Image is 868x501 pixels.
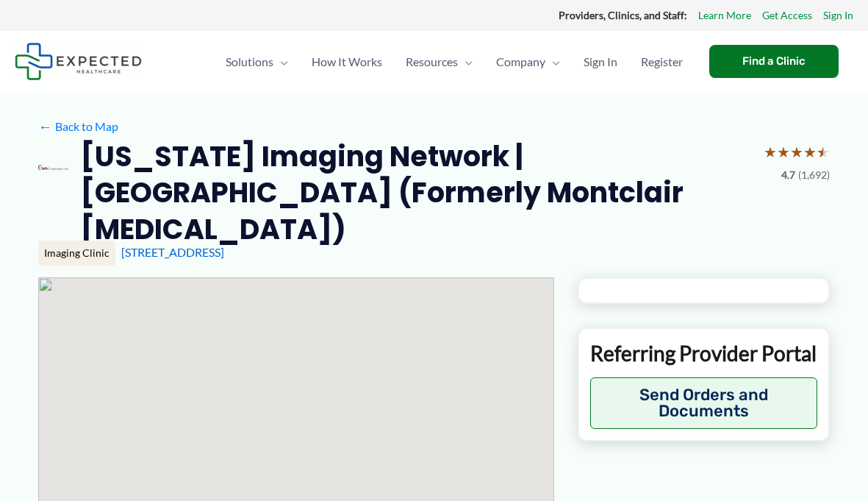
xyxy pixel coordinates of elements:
span: Menu Toggle [458,36,473,88]
span: Company [496,36,545,88]
a: ←Back to Map [38,116,118,138]
div: Imaging Clinic [38,241,115,266]
span: Menu Toggle [273,36,288,88]
span: ★ [790,138,803,166]
span: ★ [817,138,830,166]
a: SolutionsMenu Toggle [214,36,300,88]
span: ← [38,119,52,133]
a: Get Access [762,6,812,25]
button: Send Orders and Documents [590,377,817,429]
nav: Primary Site Navigation [214,36,695,88]
span: ★ [803,138,817,166]
a: [STREET_ADDRESS] [121,245,224,259]
a: Register [629,36,695,88]
a: How It Works [300,36,394,88]
span: Register [641,36,683,88]
span: Sign In [584,36,617,88]
a: ResourcesMenu Toggle [394,36,484,88]
span: Solutions [226,36,273,88]
a: Sign In [823,6,853,25]
span: ★ [764,138,777,166]
a: Sign In [572,36,629,88]
span: Resources [406,36,458,88]
img: Expected Healthcare Logo - side, dark font, small [15,43,142,80]
span: How It Works [312,36,382,88]
strong: Providers, Clinics, and Staff: [559,9,687,21]
h2: [US_STATE] Imaging Network | [GEOGRAPHIC_DATA] (Formerly Montclair [MEDICAL_DATA]) [80,138,752,247]
span: 4.7 [781,166,795,185]
span: ★ [777,138,790,166]
a: Find a Clinic [709,45,839,78]
span: Menu Toggle [545,36,560,88]
a: Learn More [698,6,751,25]
a: CompanyMenu Toggle [484,36,572,88]
span: (1,692) [798,166,830,185]
p: Referring Provider Portal [590,340,817,366]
